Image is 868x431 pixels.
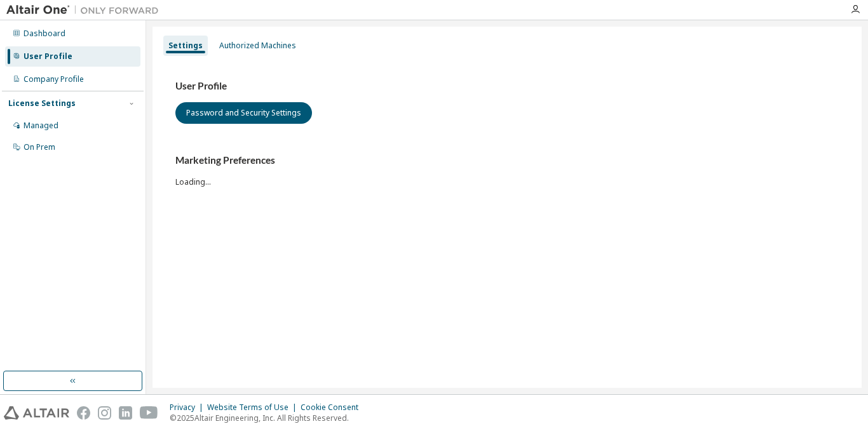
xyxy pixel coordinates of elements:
p: © 2025 Altair Engineering, Inc. All Rights Reserved. [170,413,366,423]
h3: Marketing Preferences [175,154,839,167]
div: Company Profile [24,74,84,84]
div: Privacy [170,402,207,413]
div: Loading... [175,154,839,187]
div: Website Terms of Use [207,402,301,413]
img: Altair One [6,4,165,17]
div: Dashboard [24,29,65,39]
div: On Prem [24,142,55,152]
div: User Profile [24,51,72,62]
img: altair_logo.svg [4,406,69,420]
div: Managed [24,121,58,131]
h3: User Profile [175,80,839,93]
button: Password and Security Settings [175,102,312,124]
div: Settings [168,41,203,51]
img: instagram.svg [98,406,111,420]
div: License Settings [8,98,76,109]
div: Cookie Consent [301,402,366,413]
img: linkedin.svg [119,406,132,420]
img: facebook.svg [77,406,90,420]
img: youtube.svg [140,406,158,420]
div: Authorized Machines [219,41,296,51]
